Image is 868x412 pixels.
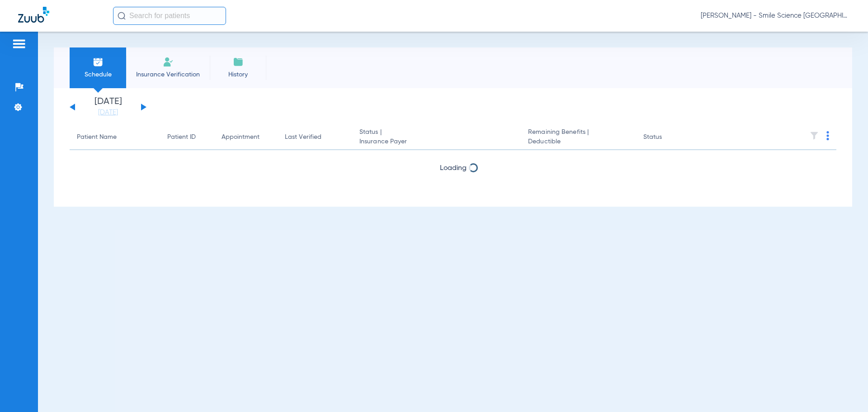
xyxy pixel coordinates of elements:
[77,133,117,142] div: Patient Name
[222,133,270,142] div: Appointment
[77,133,153,142] div: Patient Name
[521,125,636,150] th: Remaining Benefits |
[163,57,174,67] img: Manual Insurance Verification
[701,11,850,20] span: [PERSON_NAME] - Smile Science [GEOGRAPHIC_DATA]
[217,70,259,79] span: History
[81,108,135,117] a: [DATE]
[93,57,104,67] img: Schedule
[810,131,819,140] img: filter.svg
[12,38,26,49] img: hamburger-icon
[285,133,321,142] div: Last Verified
[222,133,259,142] div: Appointment
[167,133,196,142] div: Patient ID
[76,70,119,79] span: Schedule
[133,70,203,79] span: Insurance Verification
[81,97,135,117] li: [DATE]
[826,131,829,140] img: group-dot-blue.svg
[113,7,226,25] input: Search for patients
[118,12,126,20] img: Search Icon
[285,133,345,142] div: Last Verified
[18,7,49,23] img: Zuub Logo
[352,125,521,150] th: Status |
[233,57,244,67] img: History
[167,133,207,142] div: Patient ID
[359,137,514,147] span: Insurance Payer
[528,137,628,147] span: Deductible
[440,165,467,172] span: Loading
[636,125,697,150] th: Status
